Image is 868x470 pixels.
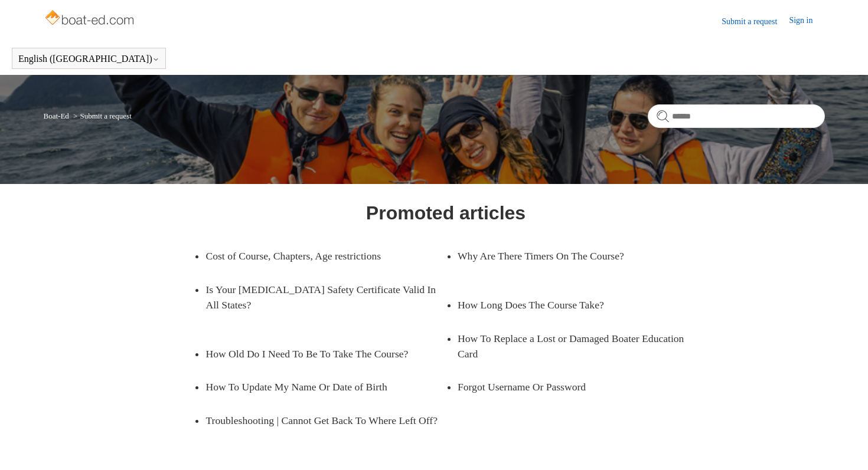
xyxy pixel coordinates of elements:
[18,54,159,64] button: English ([GEOGRAPHIC_DATA])
[205,273,446,322] a: Is Your [MEDICAL_DATA] Safety Certificate Valid In All States?
[205,337,428,370] a: How Old Do I Need To Be To Take The Course?
[44,111,69,120] a: Boat-Ed
[205,404,446,437] a: Troubleshooting | Cannot Get Back To Where Left Off?
[458,239,680,272] a: Why Are There Timers On The Course?
[205,239,428,272] a: Cost of Course, Chapters, Age restrictions
[789,14,824,28] a: Sign in
[458,370,680,403] a: Forgot Username Or Password
[458,322,698,371] a: How To Replace a Lost or Damaged Boater Education Card
[722,15,789,28] a: Submit a request
[458,288,680,321] a: How Long Does The Course Take?
[648,104,825,128] input: Search
[44,7,138,31] img: Boat-Ed Help Center home page
[366,199,526,227] h1: Promoted articles
[71,111,132,120] li: Submit a request
[44,111,71,120] li: Boat-Ed
[205,370,428,403] a: How To Update My Name Or Date of Birth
